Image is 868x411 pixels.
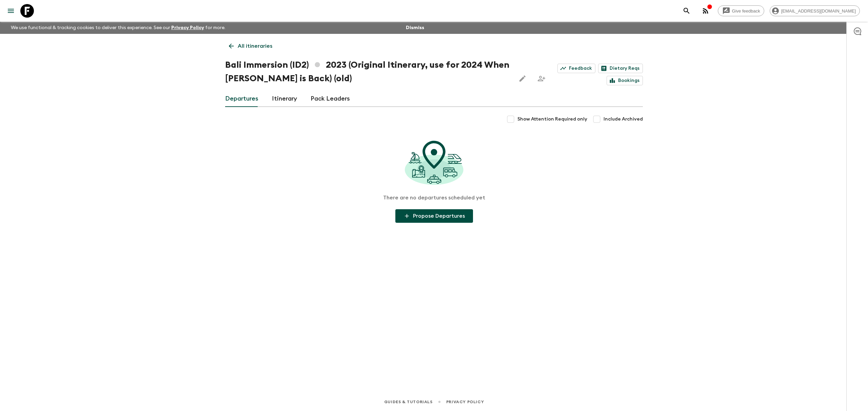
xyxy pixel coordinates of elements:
[607,76,643,85] a: Bookings
[598,64,643,73] a: Dietary Reqs
[728,8,764,14] span: Give feedback
[384,398,433,406] a: Guides & Tutorials
[383,194,485,201] p: There are no departures scheduled yet
[272,91,297,107] a: Itinerary
[718,5,764,16] a: Give feedback
[777,8,860,14] span: [EMAIL_ADDRESS][DOMAIN_NAME]
[535,72,548,85] span: Share this itinerary
[557,64,595,73] a: Feedback
[680,4,693,18] button: search adventures
[395,209,473,223] button: Propose Departures
[604,116,643,123] span: Include Archived
[516,72,529,85] button: Edit this itinerary
[770,5,860,16] div: [EMAIL_ADDRESS][DOMAIN_NAME]
[225,91,258,107] a: Departures
[171,25,204,30] a: Privacy Policy
[446,398,484,406] a: Privacy Policy
[404,23,426,33] button: Dismiss
[517,116,587,123] span: Show Attention Required only
[311,91,350,107] a: Pack Leaders
[8,22,228,34] p: We use functional & tracking cookies to deliver this experience. See our for more.
[225,39,276,53] a: All itineraries
[238,42,272,50] p: All itineraries
[4,4,18,18] button: menu
[225,58,510,85] h1: Bali Immersion (ID2) 2023 (Original Itinerary, use for 2024 When [PERSON_NAME] is Back) (old)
